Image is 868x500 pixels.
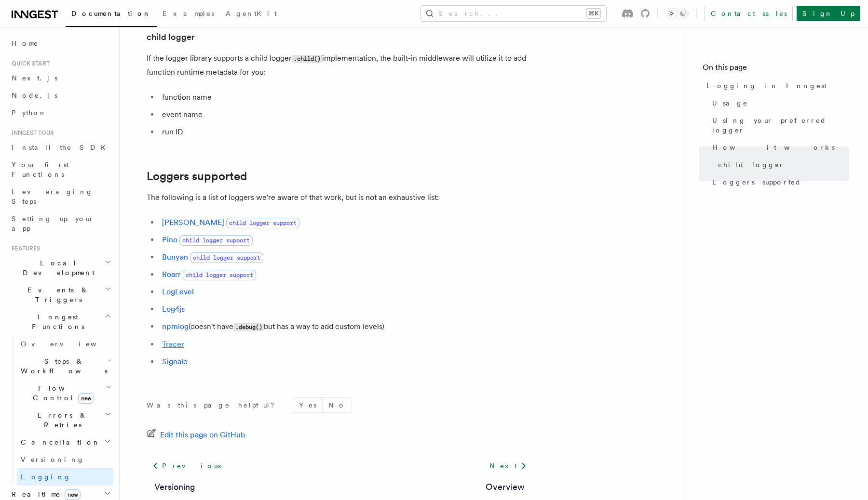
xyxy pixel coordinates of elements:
[17,356,108,376] span: Steps & Workflows
[8,210,113,237] a: Setting up your app
[708,112,849,139] a: Using your preferred logger
[21,473,71,481] span: Logging
[159,91,532,104] li: function name
[8,258,105,277] span: Local Development
[17,407,113,434] button: Errors & Retries
[154,480,195,494] a: Versioning
[65,489,81,500] span: new
[587,9,600,18] kbd: ⌘K
[226,10,277,17] span: AgentKit
[147,457,226,474] a: Previous
[8,183,113,210] a: Leveraging Steps
[162,218,224,227] a: [PERSON_NAME]
[147,428,245,442] a: Edit this page on GitHub
[293,398,322,412] button: Yes
[8,312,104,331] span: Inngest Functions
[17,380,113,407] button: Flow Controlnew
[8,489,81,499] span: Realtime
[17,468,113,486] a: Logging
[66,3,157,27] a: Documentation
[147,30,195,44] a: child logger
[21,340,120,348] span: Overview
[147,52,532,79] p: If the logger library supports a child logger implementation, the built-in middleware will utiliz...
[421,6,606,21] button: Search...⌘K
[8,69,113,87] a: Next.js
[8,35,113,52] a: Home
[17,383,106,403] span: Flow Control
[162,287,194,296] a: LogLevel
[12,215,95,232] span: Setting up your app
[8,87,113,104] a: Node.js
[8,245,40,252] span: Features
[712,116,849,135] span: Using your preferred logger
[159,320,532,334] li: (doesn't have but has a way to add custom levels)
[147,191,532,204] p: The following is a list of loggers we're aware of that work, but is not an exhaustive list:
[190,252,263,263] span: child logger support
[703,77,849,94] a: Logging in Inngest
[797,6,860,21] a: Sign Up
[162,304,185,314] a: Log4js
[12,144,111,151] span: Install the SDK
[17,434,113,451] button: Cancellation
[705,6,793,21] a: Contact sales
[718,160,785,170] span: child logger
[220,3,283,26] a: AgentKit
[714,156,849,173] a: child logger
[8,60,50,67] span: Quick start
[708,139,849,156] a: How it works
[17,410,105,430] span: Errors & Retries
[159,108,532,121] li: event name
[12,161,69,178] span: Your first Functions
[708,94,849,112] a: Usage
[179,235,253,246] span: child logger support
[484,457,532,474] a: Next
[706,81,827,91] span: Logging in Inngest
[71,10,151,17] span: Documentation
[162,322,189,331] a: npmlog
[8,285,105,304] span: Events & Triggers
[160,428,245,442] span: Edit this page on GitHub
[8,129,54,137] span: Inngest tour
[712,177,801,187] span: Loggers supported
[147,400,281,410] p: Was this page helpful?
[665,8,689,19] button: Toggle dark mode
[8,254,113,281] button: Local Development
[8,335,113,486] div: Inngest Functions
[12,74,57,82] span: Next.js
[17,451,113,468] a: Versioning
[12,188,93,205] span: Leveraging Steps
[17,353,113,380] button: Steps & Workflows
[8,156,113,183] a: Your first Functions
[78,393,94,404] span: new
[233,323,264,331] code: .debug()
[163,10,214,17] span: Examples
[159,125,532,139] li: run ID
[8,139,113,156] a: Install the SDK
[162,340,184,349] a: Tracer
[162,235,177,244] a: Pino
[712,143,835,152] span: How it works
[8,104,113,121] a: Python
[708,173,849,191] a: Loggers supported
[147,170,247,183] a: Loggers supported
[183,270,256,280] span: child logger support
[226,218,299,228] span: child logger support
[12,109,47,117] span: Python
[12,39,39,48] span: Home
[292,55,322,63] code: .child()
[8,308,113,335] button: Inngest Functions
[8,281,113,308] button: Events & Triggers
[323,398,352,412] button: No
[17,335,113,353] a: Overview
[486,480,525,494] a: Overview
[17,437,100,447] span: Cancellation
[162,252,188,262] a: Bunyan
[703,62,849,77] h4: On this page
[162,357,188,366] a: Signale
[12,92,57,99] span: Node.js
[157,3,220,26] a: Examples
[21,456,84,463] span: Versioning
[162,270,181,279] a: Roarr
[712,98,748,108] span: Usage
